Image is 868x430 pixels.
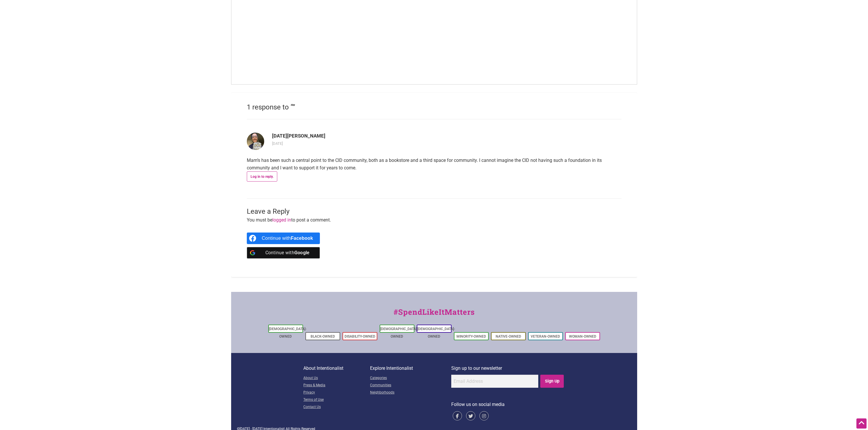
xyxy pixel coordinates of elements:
a: logged in [272,217,291,223]
b: Facebook [291,236,313,241]
p: About Intentionalist [303,365,370,372]
a: Veteran-Owned [531,334,560,338]
p: Explore Intentionalist [370,365,451,372]
p: You must be to post a comment. [247,216,621,224]
a: About Us [303,375,370,382]
div: Scroll Back to Top [856,418,867,429]
a: Continue with <b>Google</b> [247,247,320,259]
p: Follow us on social media [451,401,565,408]
b: Google [294,250,310,255]
a: [DEMOGRAPHIC_DATA]-Owned [269,327,307,338]
h3: Leave a Reply [247,207,621,217]
a: Categories [370,375,451,382]
a: Press & Media [303,382,370,389]
a: Privacy [303,389,370,396]
p: Mam’s has been such a central point to the CID community, both as a bookstore and a third space f... [247,157,621,171]
a: Log in to reply. [247,171,277,181]
a: [DEMOGRAPHIC_DATA]-Owned [380,327,418,338]
a: Black-Owned [311,334,335,338]
b: [DATE][PERSON_NAME] [272,133,325,139]
input: Email Address [451,375,538,388]
a: Woman-Owned [569,334,596,338]
a: Continue with <b>Facebook</b> [247,233,320,244]
a: Native-Owned [496,334,521,338]
a: Terms of Use [303,396,370,404]
h2: 1 response to “” [247,103,621,112]
a: Disability-Owned [345,334,375,338]
time: August 8, 2025 @ 11:55 am [272,141,283,146]
a: [DATE] [272,141,283,146]
p: Sign up to our newsletter [451,365,565,372]
a: Neighborhoods [370,389,451,396]
a: Contact Us [303,404,370,411]
a: Minority-Owned [456,334,486,338]
input: Sign Up [540,375,564,388]
a: Communities [370,382,451,389]
div: Continue with [262,247,313,259]
div: Continue with [262,233,313,244]
a: [DEMOGRAPHIC_DATA]-Owned [417,327,455,338]
div: #SpendLikeItMatters [231,306,637,323]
